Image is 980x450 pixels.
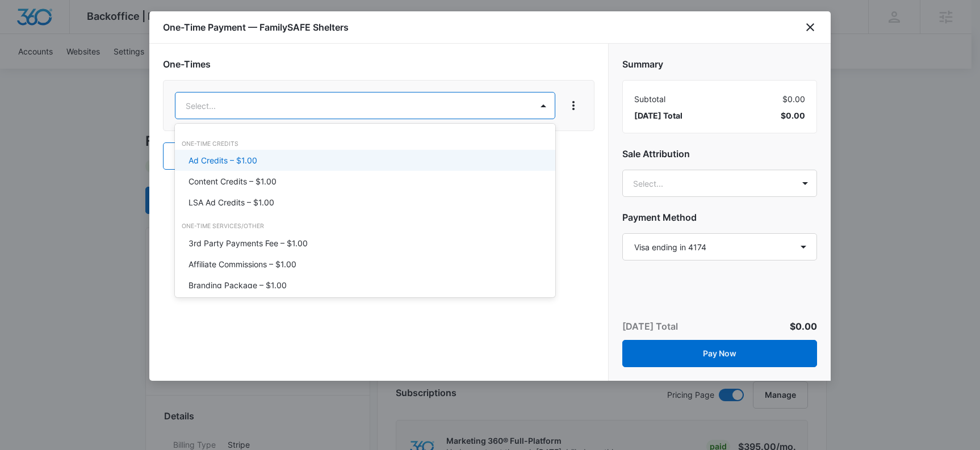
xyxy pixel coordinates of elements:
p: Ad Credits – $1.00 [189,154,257,166]
div: One-Time Credits [175,140,555,149]
p: Affiliate Commissions – $1.00 [189,258,296,270]
p: Content Credits – $1.00 [189,175,277,187]
p: Branding Package – $1.00 [189,279,287,291]
p: 3rd Party Payments Fee – $1.00 [189,237,308,249]
p: LSA Ad Credits – $1.00 [189,196,274,208]
div: One-Time Services/Other [175,222,555,231]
